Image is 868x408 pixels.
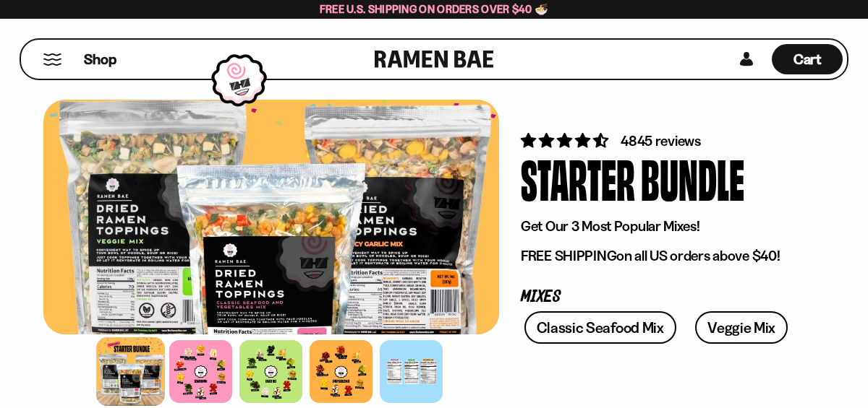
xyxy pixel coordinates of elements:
[521,247,803,265] p: on all US orders above $40!
[521,131,611,149] span: 4.71 stars
[695,311,788,344] a: Veggie Mix
[521,290,803,304] p: Mixes
[641,151,744,205] div: Bundle
[521,217,803,235] p: Get Our 3 Most Popular Mixes!
[84,50,116,69] span: Shop
[43,53,62,66] button: Mobile Menu Trigger
[772,40,843,79] div: Cart
[84,44,116,74] a: Shop
[524,311,676,344] a: Classic Seafood Mix
[793,51,822,68] span: Cart
[521,247,616,264] strong: FREE SHIPPING
[521,151,635,205] div: Starter
[320,2,549,16] span: Free U.S. Shipping on Orders over $40 🍜
[621,132,701,149] span: 4845 reviews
